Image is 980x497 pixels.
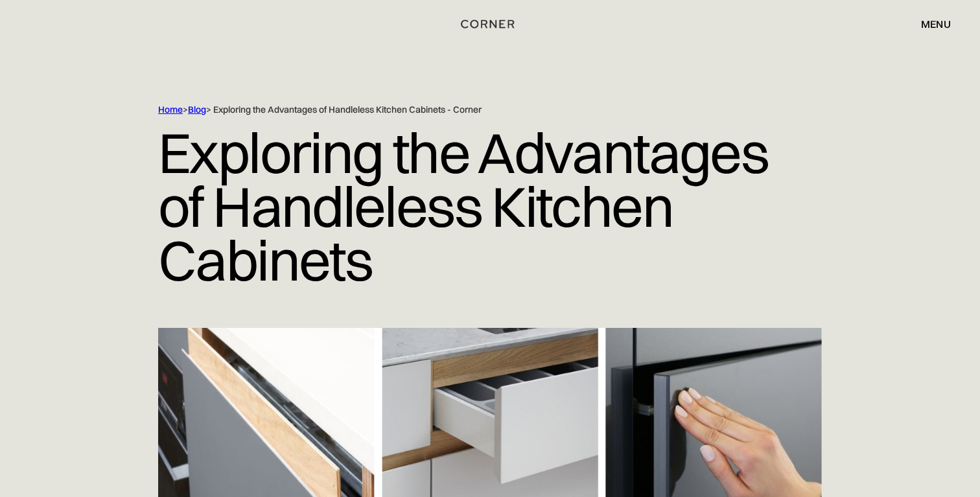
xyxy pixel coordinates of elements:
[188,104,206,115] a: Blog
[158,104,767,116] div: > > Exploring the Advantages of Handleless Kitchen Cabinets - Corner
[158,104,183,115] a: Home
[158,116,822,297] h1: Exploring the Advantages of Handleless Kitchen Cabinets
[452,16,527,32] a: home
[908,13,951,35] div: menu
[921,19,951,29] div: menu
